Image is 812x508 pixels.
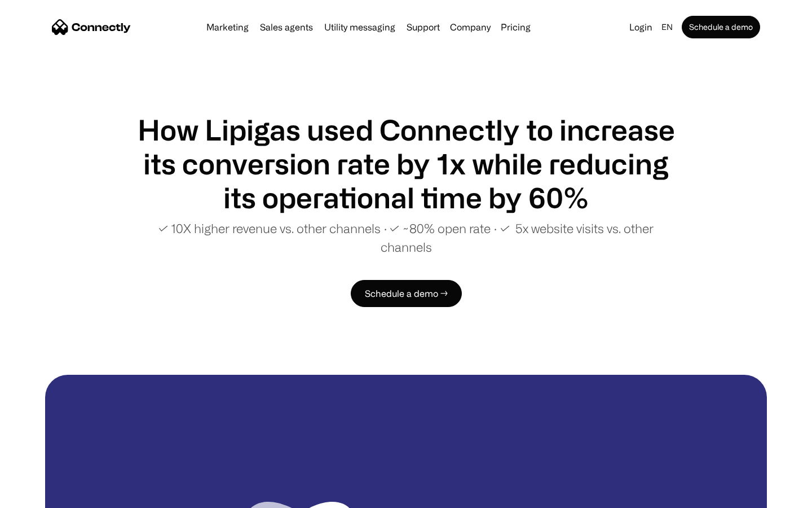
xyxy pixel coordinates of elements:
a: Marketing [202,23,253,32]
a: Schedule a demo → [351,280,462,307]
aside: Language selected: English [11,487,68,504]
a: Pricing [496,23,535,32]
div: Company [450,19,491,35]
a: Schedule a demo [682,16,760,38]
h1: How Lipigas used Connectly to increase its conversion rate by 1x while reducing its operational t... [135,113,677,214]
ul: Language list [23,488,68,504]
a: Support [402,23,444,32]
a: Login [625,19,657,35]
a: Sales agents [255,23,317,32]
p: ✓ 10X higher revenue vs. other channels ∙ ✓ ~80% open rate ∙ ✓ 5x website visits vs. other channels [135,219,677,256]
a: Utility messaging [320,23,400,32]
div: en [661,19,673,35]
